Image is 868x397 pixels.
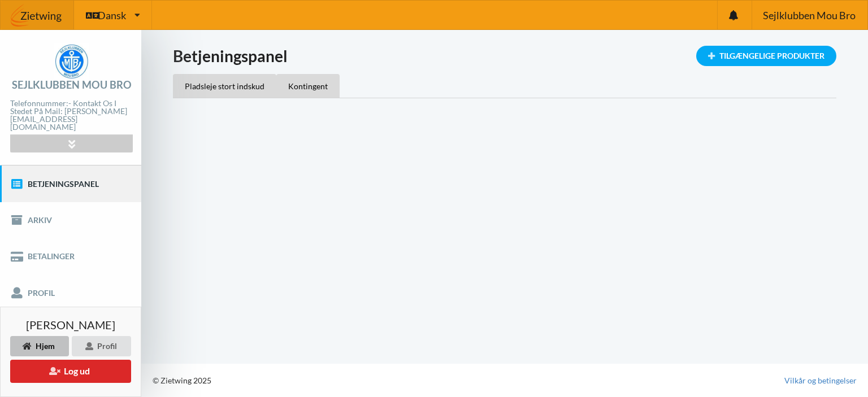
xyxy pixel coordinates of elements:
h1: Betjeningspanel [173,46,836,66]
div: Tilgængelige Produkter [696,46,836,66]
div: Profil [72,336,131,356]
span: Dansk [98,10,126,20]
div: Kontingent [276,74,340,98]
span: [PERSON_NAME] [26,319,115,330]
img: logo [54,43,89,80]
span: Sejlklubben Mou Bro [763,10,856,20]
div: Sejlklubben Mou Bro [12,80,132,90]
div: Hjem [10,336,69,356]
div: Telefonnummer: [10,96,132,135]
div: Pladsleje stort indskud [173,74,276,98]
strong: - kontakt os i stedet på mail: [PERSON_NAME][EMAIL_ADDRESS][DOMAIN_NAME] [10,98,127,132]
a: Vilkår og betingelser [784,375,857,386]
button: Log ud [10,360,131,383]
